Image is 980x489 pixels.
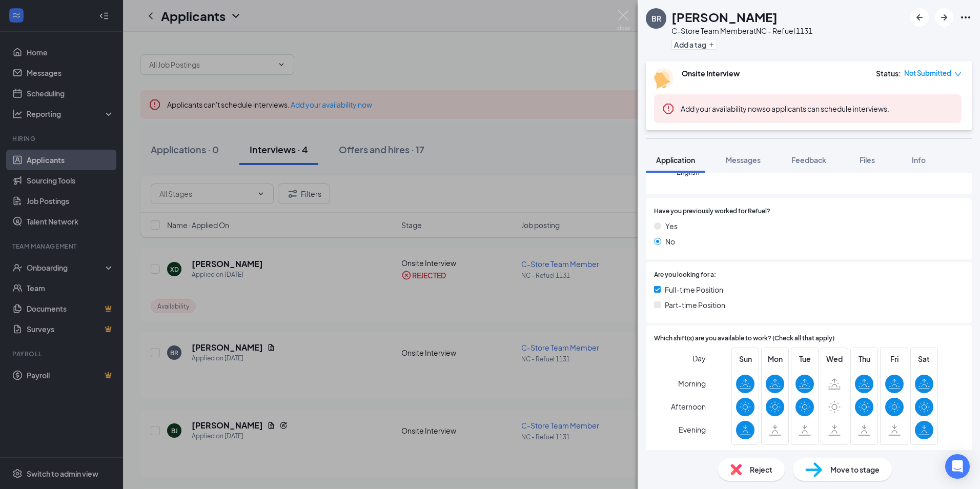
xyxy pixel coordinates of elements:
[830,464,880,475] span: Move to stage
[708,42,714,48] svg: Plus
[795,353,814,364] span: Tue
[656,155,695,165] span: Application
[678,374,706,393] span: Morning
[736,353,754,364] span: Sun
[692,353,706,364] span: Day
[665,299,725,311] span: Part-time Position
[665,220,678,232] span: Yes
[665,284,723,295] span: Full-time Position
[682,69,740,78] b: Onsite Interview
[671,397,706,416] span: Afternoon
[671,26,812,36] div: C-Store Team Member at NC - Refuel 1131
[651,13,661,24] div: BR
[860,155,875,165] span: Files
[665,236,675,247] span: No
[766,353,784,364] span: Mon
[913,11,926,24] svg: ArrowLeftNew
[671,8,778,26] h1: [PERSON_NAME]
[954,71,962,78] span: down
[935,8,953,27] button: ArrowRight
[654,207,770,216] span: Have you previously worked for Refuel?
[679,420,706,439] span: Evening
[750,464,772,475] span: Reject
[912,155,926,165] span: Info
[662,103,675,115] svg: Error
[915,353,933,364] span: Sat
[726,155,761,165] span: Messages
[791,155,826,165] span: Feedback
[681,104,762,114] button: Add your availability now
[910,8,929,27] button: ArrowLeftNew
[938,11,950,24] svg: ArrowRight
[671,39,717,50] button: PlusAdd a tag
[855,353,873,364] span: Thu
[654,270,716,280] span: Are you looking for a:
[677,167,740,177] span: English
[876,68,901,78] div: Status :
[904,68,951,78] span: Not Submitted
[825,353,844,364] span: Wed
[959,11,972,24] svg: Ellipses
[885,353,904,364] span: Fri
[945,454,970,479] div: Open Intercom Messenger
[681,104,889,113] span: so applicants can schedule interviews.
[654,334,834,343] span: Which shift(s) are you available to work? (Check all that apply)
